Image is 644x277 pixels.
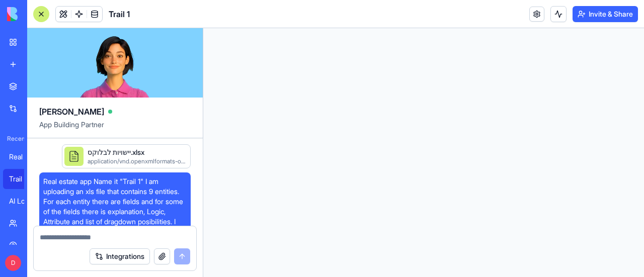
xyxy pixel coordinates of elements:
div: AI Logo Generator [9,196,37,206]
a: Trail 1 [3,169,43,189]
div: application/vnd.openxmlformats-officedocument.spreadsheetml.sheet [88,157,186,165]
span: Trail 1 [109,8,130,20]
div: Real Estate AI Assistant [9,152,37,162]
button: Integrations [90,248,150,264]
a: AI Logo Generator [3,191,43,211]
span: Recent [3,135,24,143]
div: יישויות לבלוקס.xlsx [88,147,186,157]
button: Invite & Share [573,6,638,22]
span: App Building Partner [39,120,191,138]
a: Real Estate AI Assistant [3,147,43,167]
div: Trail 1 [9,174,37,184]
img: logo [7,7,69,21]
span: [PERSON_NAME] [39,106,104,118]
span: D [5,255,21,271]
